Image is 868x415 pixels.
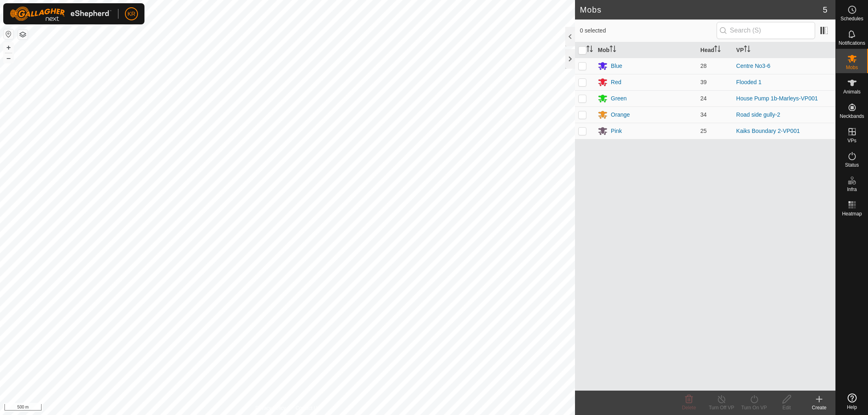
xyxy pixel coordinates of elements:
[10,7,112,21] img: Gallagher Logo
[595,42,697,58] th: Mob
[736,79,761,85] a: Flooded 1
[836,390,868,413] a: Help
[738,404,770,411] div: Turn On VP
[717,22,815,39] input: Search (S)
[736,95,818,102] a: House Pump 1b-Marleys-VP001
[18,30,28,39] button: Map Layers
[744,47,750,53] p-sorticon: Activate to sort
[611,127,622,135] div: Pink
[611,78,621,87] div: Red
[803,404,835,411] div: Create
[4,29,13,39] button: Reset Map
[682,405,696,411] span: Delete
[697,42,733,58] th: Head
[845,163,859,167] span: Status
[700,111,707,118] span: 34
[843,89,861,94] span: Animals
[842,211,862,216] span: Heatmap
[847,405,857,410] span: Help
[846,65,858,70] span: Mobs
[295,404,319,412] a: Contact Us
[705,404,738,411] div: Turn Off VP
[736,63,770,69] a: Centre No3-6
[733,42,835,58] th: VP
[580,26,717,35] span: 0 selected
[847,138,856,143] span: VPs
[700,128,707,134] span: 25
[823,4,827,16] span: 5
[839,41,865,46] span: Notifications
[847,187,857,192] span: Infra
[611,62,622,70] div: Blue
[4,53,13,63] button: –
[840,16,863,21] span: Schedules
[840,114,864,119] span: Neckbands
[700,95,707,102] span: 24
[580,5,823,15] h2: Mobs
[714,47,721,53] p-sorticon: Activate to sort
[611,111,630,119] div: Orange
[256,404,286,412] a: Privacy Policy
[700,63,707,69] span: 28
[611,94,627,103] div: Green
[127,10,135,18] span: KR
[586,47,593,53] p-sorticon: Activate to sort
[770,404,803,411] div: Edit
[4,43,13,52] button: +
[736,128,800,134] a: Kaiks Boundary 2-VP001
[700,79,707,85] span: 39
[610,47,616,53] p-sorticon: Activate to sort
[736,111,780,118] a: Road side gully-2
